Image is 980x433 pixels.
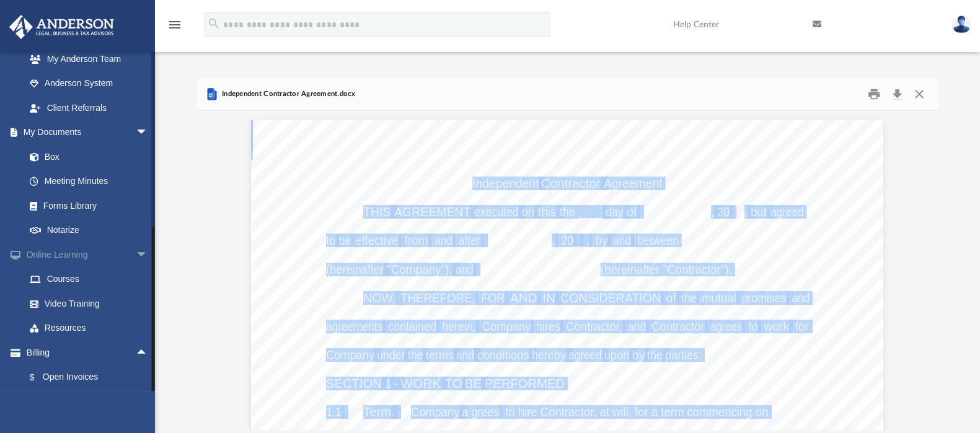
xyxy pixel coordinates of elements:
[458,234,481,247] span: after
[472,177,539,190] span: Independent
[426,349,454,361] span: terms
[748,320,758,333] span: to
[9,340,167,365] a: Billingarrow_drop_up
[717,206,730,218] span: 20
[391,406,395,418] span: .
[751,206,767,218] span: but
[196,111,939,431] div: Document Viewer
[400,292,475,304] span: THEREFORE,
[17,218,161,243] a: Notarize
[538,206,556,218] span: this
[482,320,531,333] span: Company
[17,169,161,194] a: Meeting Minutes
[17,193,154,218] a: Forms Library
[394,377,398,390] span: -
[702,292,736,304] span: mutual
[711,206,715,218] span: ,
[560,292,661,304] span: CONSIDERATION
[207,17,221,30] i: search
[542,292,555,304] span: IN
[17,144,154,169] a: Box
[6,15,118,39] img: Anderson Advisors Platinum Portal
[792,292,810,304] span: and
[363,206,391,218] span: THIS
[408,349,423,361] span: the
[886,85,909,104] button: Download
[167,17,182,32] i: menu
[665,349,702,361] span: parties:
[326,234,336,247] span: to
[522,206,534,218] span: on
[474,206,518,218] span: executed
[363,406,391,418] span: Term
[568,349,602,361] span: agreed
[456,263,474,276] span: and
[394,206,470,218] span: AGREEMENT
[444,377,462,390] span: TO
[17,291,161,316] a: Video Training
[37,370,43,385] span: $
[17,46,154,71] a: My Anderson Team
[167,24,182,32] a: menu
[136,120,161,146] span: arrow_drop_down
[326,349,374,361] span: Company
[647,349,662,361] span: the
[532,349,566,361] span: hereby
[580,234,589,247] span: _,
[651,320,705,333] span: Contractor
[384,377,391,390] span: 1
[561,234,573,247] span: 20
[17,267,167,292] a: Courses
[388,320,436,333] span: contained
[456,349,474,361] span: and
[595,234,607,247] span: by
[411,406,459,418] span: Company
[632,349,645,361] span: by
[196,78,939,431] div: Preview
[952,15,971,33] img: User Pic
[666,292,676,304] span: of
[404,234,428,247] span: from
[9,120,161,145] a: My Documentsarrow_drop_down
[485,377,565,390] span: PERFORMED
[377,349,405,361] span: under
[560,206,603,218] span: the ____
[136,340,161,365] span: arrow_drop_up
[477,349,529,361] span: conditions
[566,320,622,333] span: Contractor,
[17,365,167,390] a: $Open Invoices
[17,390,167,414] a: Past Invoices
[637,234,679,247] span: between
[355,234,399,247] span: effective
[442,320,476,333] span: herein,
[505,406,768,418] span: to hire Contractor, at will, for a term commencing on
[387,263,452,276] span: "Company"),
[363,292,395,304] span: NOW,
[326,263,384,276] span: (hereinafter
[326,377,382,390] span: SECTION
[744,206,748,218] span: ,
[339,234,351,247] span: be
[17,95,161,120] a: Client Referrals
[573,234,580,247] span: _
[710,320,742,333] span: agrees
[627,206,637,218] span: of
[326,406,342,418] span: 1.1
[604,349,629,361] span: upon
[770,206,803,218] span: agreed
[681,292,696,304] span: the
[795,320,809,333] span: for
[601,263,732,276] span: (hereinafter "Contractor").
[606,206,624,218] span: day
[536,320,560,333] span: hires
[613,234,631,247] span: and
[196,111,939,431] div: File preview
[541,177,601,190] span: Contractor
[862,85,886,104] button: Print
[400,377,441,390] span: WORK
[435,234,452,247] span: and
[741,292,786,304] span: promises
[764,320,789,333] span: work
[628,320,646,333] span: and
[136,242,161,268] span: arrow_drop_down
